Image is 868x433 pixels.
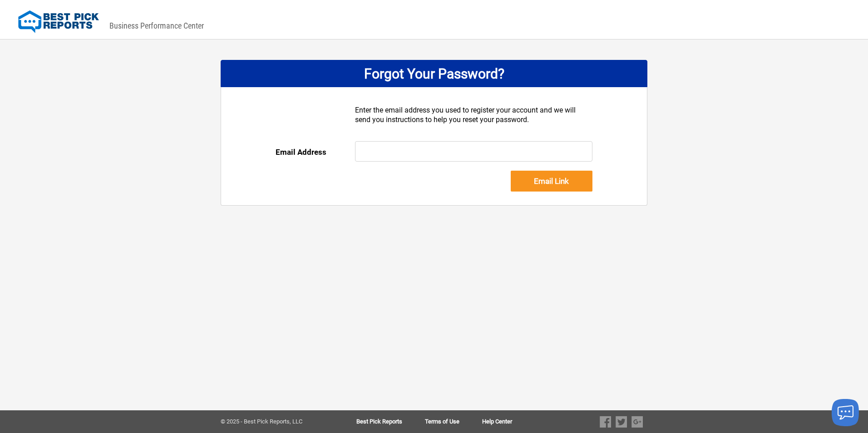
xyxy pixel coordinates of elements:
div: Enter the email address you used to register your account and we will send you instructions to he... [355,105,593,141]
button: Launch chat [832,399,859,426]
a: Terms of Use [425,418,482,425]
div: Email Address [276,141,355,163]
div: © 2025 - Best Pick Reports, LLC [221,418,327,425]
img: Best Pick Reports Logo [18,10,99,33]
a: Best Pick Reports [356,418,425,425]
a: Help Center [482,418,512,425]
div: Forgot Your Password? [221,60,647,87]
input: Email Link [511,171,592,192]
